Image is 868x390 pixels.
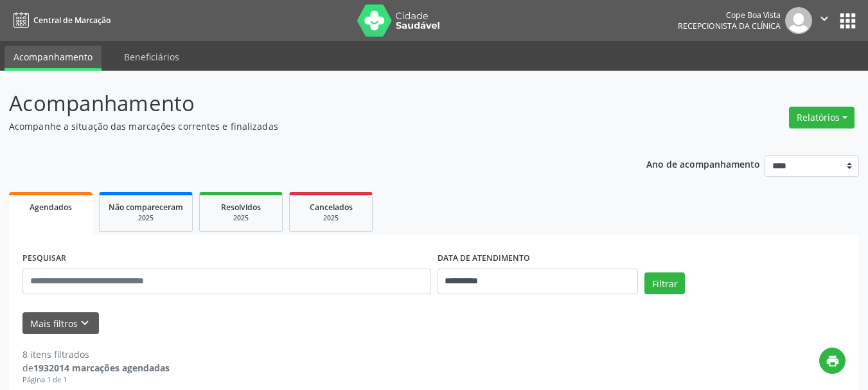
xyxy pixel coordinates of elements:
span: Agendados [30,202,72,213]
span: Recepcionista da clínica [678,21,781,31]
button: Filtrar [644,272,685,294]
div: 2025 [299,213,363,223]
div: Página 1 de 1 [22,375,170,386]
span: Cancelados [310,202,353,213]
p: Acompanhe a situação das marcações correntes e finalizadas [9,120,604,133]
label: PESQUISAR [22,249,66,269]
a: Acompanhamento [4,46,102,71]
a: Central de Marcação [9,10,111,31]
button: apps [837,10,859,32]
span: Não compareceram [109,202,183,213]
div: de [22,361,170,375]
div: 2025 [209,213,273,223]
i: keyboard_arrow_down [78,316,92,330]
img: img [785,7,812,34]
strong: 1932014 marcações agendadas [33,362,170,374]
a: Beneficiários [115,46,188,68]
span: Resolvidos [221,202,261,213]
button: Relatórios [789,107,855,129]
label: DATA DE ATENDIMENTO [438,249,530,269]
button:  [812,7,837,34]
p: Ano de acompanhamento [646,155,760,172]
button: print [819,348,846,374]
i: print [826,354,840,368]
div: 2025 [109,213,183,223]
i:  [817,12,831,26]
button: Mais filtroskeyboard_arrow_down [22,312,99,335]
p: Acompanhamento [9,87,604,120]
span: Central de Marcação [33,15,111,26]
div: 8 itens filtrados [22,348,170,361]
div: Cope Boa Vista [678,10,781,21]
